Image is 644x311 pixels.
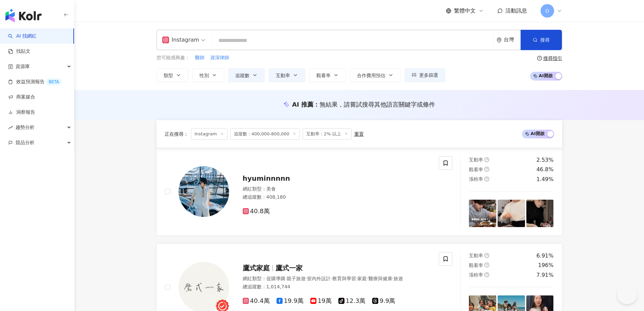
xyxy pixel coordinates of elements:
[277,297,304,305] span: 19.9萬
[372,297,396,305] span: 9.9萬
[16,59,30,74] span: 資源庫
[310,297,332,305] span: 19萬
[536,176,554,183] div: 1.49%
[199,73,209,78] span: 性別
[243,194,431,201] div: 總追蹤數 ： 408,180
[16,120,34,135] span: 趨勢分析
[191,128,228,140] span: Instagram
[354,131,364,137] div: 重置
[536,156,554,164] div: 2.53%
[8,33,37,40] a: searchAI 找網紅
[419,72,438,78] span: 更多篩選
[8,109,35,116] a: 洞察報告
[469,272,483,277] span: 漲粉率
[8,94,35,101] a: 商案媒合
[276,264,303,272] span: 鷹式一家
[484,272,489,277] span: question-circle
[469,176,483,182] span: 漲粉率
[497,38,502,43] span: environment
[192,68,224,82] button: 性別
[469,167,483,172] span: 觀看率
[228,68,265,82] button: 追蹤數
[505,7,527,14] span: 活動訊息
[504,37,521,43] div: 台灣
[331,276,332,281] span: ·
[393,276,403,281] span: 旅遊
[469,200,496,227] img: post-image
[8,79,62,85] a: 效益預測報告BETA
[338,297,365,305] span: 12.3萬
[543,55,562,61] div: 搜尋指引
[243,297,270,305] span: 40.4萬
[243,284,431,290] div: 總追蹤數 ： 1,014,744
[285,276,287,281] span: ·
[8,125,13,130] span: rise
[484,167,489,172] span: question-circle
[210,54,229,61] span: 資深律師
[537,56,542,61] span: question-circle
[243,208,270,215] span: 40.8萬
[243,174,290,182] span: hyuminnnnn
[157,148,562,236] a: KOL Avatarhyuminnnnn網紅類型：美食總追蹤數：408,18040.8萬互動率question-circle2.53%觀看率question-circle46.8%漲粉率ques...
[484,177,489,181] span: question-circle
[157,68,188,82] button: 類型
[484,253,489,258] span: question-circle
[243,186,431,193] div: 網紅類型 ：
[162,35,199,45] div: Instagram
[307,276,331,281] span: 室內外設計
[484,263,489,267] span: question-circle
[287,276,306,281] span: 親子旅遊
[319,101,435,108] span: 無結果，請嘗試搜尋其他語言關鍵字或條件
[367,276,368,281] span: ·
[266,186,276,192] span: 美食
[5,9,42,22] img: logo
[469,253,483,258] span: 互動率
[536,271,554,279] div: 7.91%
[538,262,554,269] div: 196%
[405,68,445,82] button: 更多篩選
[210,54,230,62] button: 資深律師
[316,73,331,78] span: 觀看率
[16,135,34,150] span: 競品分析
[498,200,525,227] img: post-image
[526,200,554,227] img: post-image
[306,276,307,281] span: ·
[243,264,270,272] span: 鷹式家庭
[536,252,554,260] div: 6.91%
[266,276,285,281] span: 促購導購
[521,30,562,50] button: 搜尋
[243,275,431,282] div: 網紅類型 ：
[303,128,352,140] span: 互動率：2% 以上
[164,73,173,78] span: 類型
[617,284,637,304] iframe: Help Scout Beacon - Open
[195,54,205,61] span: 醫師
[195,54,205,62] button: 醫師
[292,100,435,109] div: AI 推薦 ：
[357,73,385,78] span: 合作費用預估
[178,166,229,217] img: KOL Avatar
[368,276,392,281] span: 醫療與健康
[356,276,357,281] span: ·
[309,68,346,82] button: 觀看率
[157,54,190,61] span: 您可能感興趣：
[357,276,367,281] span: 家庭
[332,276,356,281] span: 教育與學習
[469,157,483,162] span: 互動率
[235,73,249,78] span: 追蹤數
[469,263,483,268] span: 觀看率
[545,7,549,15] span: O
[350,68,401,82] button: 合作費用預估
[230,128,300,140] span: 追蹤數：400,000-800,000
[269,68,305,82] button: 互動率
[276,73,290,78] span: 互動率
[540,37,550,43] span: 搜尋
[536,166,554,173] div: 46.8%
[165,131,188,137] span: 正在搜尋 ：
[392,276,393,281] span: ·
[454,7,476,15] span: 繁體中文
[484,157,489,162] span: question-circle
[8,48,30,55] a: 找貼文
